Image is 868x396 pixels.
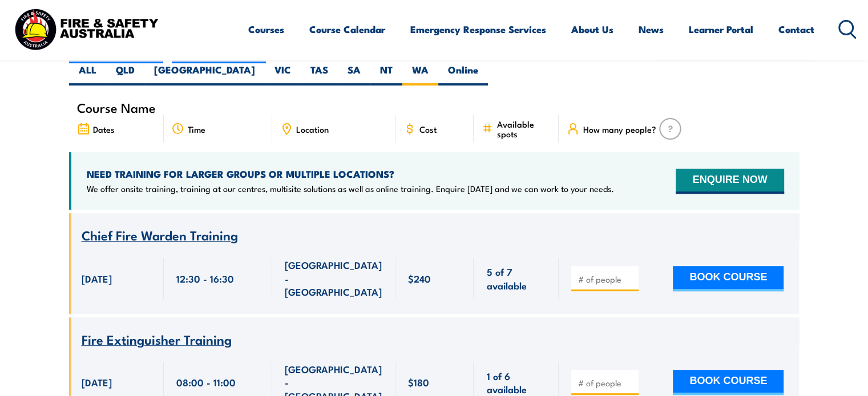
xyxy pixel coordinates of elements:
[106,63,144,85] label: QLD
[87,168,614,180] h4: NEED TRAINING FOR LARGER GROUPS OR MULTIPLE LOCATIONS?
[285,258,383,298] span: [GEOGRAPHIC_DATA] - [GEOGRAPHIC_DATA]
[673,266,784,291] button: BOOK COURSE
[338,63,370,85] label: SA
[265,63,301,85] label: VIC
[408,375,429,389] span: $180
[583,124,656,134] span: How many people?
[301,63,338,85] label: TAS
[486,265,546,292] span: 5 of 7 available
[93,124,115,134] span: Dates
[438,63,488,85] label: Online
[370,63,402,85] label: NT
[578,273,635,285] input: # of people
[402,63,438,85] label: WA
[496,119,551,138] span: Available spots
[82,225,238,244] span: Chief Fire Warden Training
[176,375,236,389] span: 08:00 - 11:00
[673,370,784,395] button: BOOK COURSE
[309,14,385,44] a: Course Calendar
[419,124,437,134] span: Cost
[87,183,614,194] p: We offer onsite training, training at our centres, multisite solutions as well as online training...
[82,228,238,243] a: Chief Fire Warden Training
[176,272,234,285] span: 12:30 - 16:30
[188,124,205,134] span: Time
[689,14,753,44] a: Learner Portal
[82,375,112,389] span: [DATE]
[82,329,232,349] span: Fire Extinguisher Training
[144,63,265,85] label: [GEOGRAPHIC_DATA]
[676,169,784,194] button: ENQUIRE NOW
[578,377,635,389] input: # of people
[408,272,431,285] span: $240
[296,124,329,134] span: Location
[248,14,284,44] a: Courses
[77,103,156,112] span: Course Name
[778,14,814,44] a: Contact
[486,369,546,396] span: 1 of 6 available
[410,14,546,44] a: Emergency Response Services
[571,14,613,44] a: About Us
[82,272,112,285] span: [DATE]
[69,63,106,85] label: ALL
[639,14,664,44] a: News
[82,333,232,347] a: Fire Extinguisher Training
